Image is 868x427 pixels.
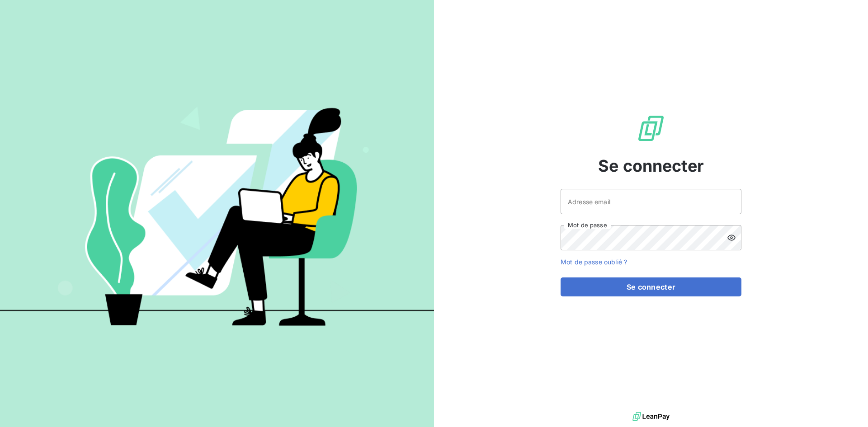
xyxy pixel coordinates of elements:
[637,114,665,143] img: Logo LeanPay
[598,154,704,178] span: Se connecter
[561,258,627,266] a: Mot de passe oublié ?
[632,410,670,423] img: logo
[561,189,741,214] input: placeholder
[561,277,741,296] button: Se connecter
